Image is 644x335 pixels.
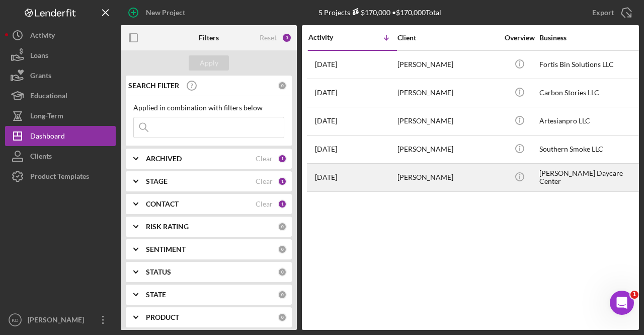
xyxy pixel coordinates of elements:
div: Export [592,3,614,23]
button: Product Templates [5,166,116,186]
b: CONTACT [146,200,179,208]
div: Apply [200,55,218,71]
div: 5 Projects • $170,000 Total [318,8,441,17]
button: Educational [5,86,116,106]
div: 0 [278,81,287,90]
div: 0 [278,222,287,231]
div: Activity [30,25,55,48]
div: [PERSON_NAME] [397,136,498,163]
div: Long-Term [30,106,63,128]
button: Activity [5,25,116,45]
div: Loans [30,45,48,68]
div: 0 [278,267,287,277]
div: Clear [256,177,273,185]
div: Artesianpro LLC [539,108,640,135]
div: Grants [30,65,51,88]
div: 1 [278,154,287,163]
div: [PERSON_NAME] [397,164,498,191]
button: Clients [5,146,116,166]
div: Overview [501,34,538,42]
button: KD[PERSON_NAME] [5,310,116,330]
b: SEARCH FILTER [128,82,179,90]
b: STATE [146,291,166,299]
div: 1 [278,177,287,186]
b: PRODUCT [146,313,179,321]
time: 2025-08-20 13:53 [315,145,337,153]
div: Reset [260,34,277,42]
div: Activity [308,33,353,41]
div: Fortis Bin Solutions LLC [539,51,640,78]
div: Applied in combination with filters below [133,104,284,112]
span: 1 [630,291,638,299]
div: Client [397,34,498,42]
div: 0 [278,290,287,299]
div: 1 [278,199,287,209]
text: KD [12,317,18,323]
b: Filters [199,34,219,42]
div: Clear [256,155,273,163]
button: Apply [189,55,229,71]
button: Long-Term [5,106,116,126]
iframe: Intercom live chat [610,291,634,315]
div: Business [539,34,640,42]
time: 2025-09-18 15:37 [315,89,337,97]
div: Southern Smoke LLC [539,136,640,163]
b: ARCHIVED [146,155,182,163]
div: 0 [278,313,287,322]
div: [PERSON_NAME] [397,51,498,78]
div: [PERSON_NAME] [397,108,498,135]
div: [PERSON_NAME] [397,80,498,106]
div: $170,000 [350,8,390,17]
div: New Project [146,3,185,23]
div: Clear [256,200,273,208]
div: Carbon Stories LLC [539,80,640,106]
div: Clients [30,146,52,169]
b: STAGE [146,177,168,185]
button: Grants [5,65,116,86]
div: 0 [278,245,287,254]
button: New Project [121,3,195,23]
div: Product Templates [30,166,89,189]
div: Dashboard [30,126,65,149]
button: Loans [5,45,116,65]
time: 2025-08-17 00:45 [315,173,337,181]
button: Dashboard [5,126,116,146]
b: SENTIMENT [146,245,186,253]
button: Export [582,3,639,23]
b: RISK RATING [146,223,189,231]
b: STATUS [146,268,171,276]
div: [PERSON_NAME] Daycare Center [539,164,640,191]
time: 2025-09-22 11:23 [315,60,337,69]
div: 3 [282,33,292,43]
div: Educational [30,86,67,108]
time: 2025-09-17 15:37 [315,117,337,125]
div: [PERSON_NAME] [25,310,91,332]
